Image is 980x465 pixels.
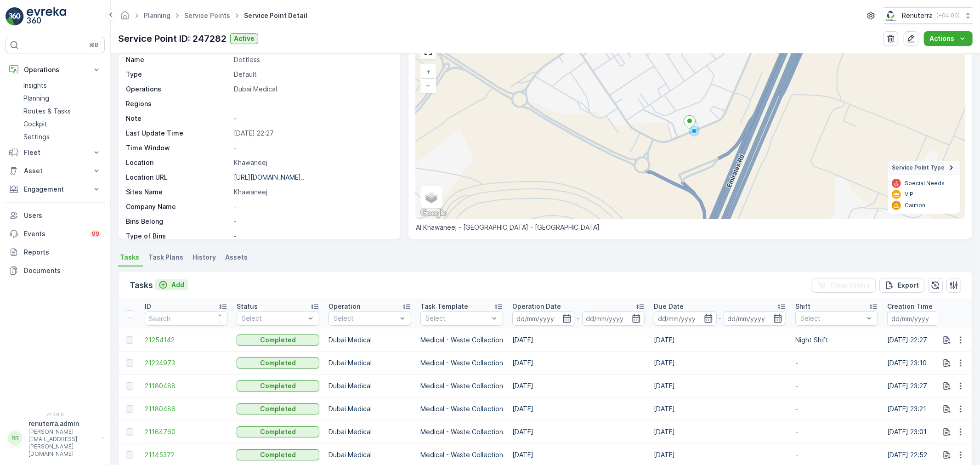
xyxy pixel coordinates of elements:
[416,420,508,443] td: Medical - Waste Collection
[24,248,101,257] p: Reports
[24,211,101,220] p: Users
[426,81,431,89] span: −
[649,329,791,352] td: [DATE]
[924,31,973,46] button: Actions
[577,313,580,324] p: -
[24,166,86,176] p: Asset
[234,232,391,241] p: -
[329,302,360,311] p: Operation
[126,55,230,64] p: Name
[260,450,296,459] p: Completed
[6,180,105,198] button: Engagement
[324,420,416,443] td: Dubai Medical
[145,404,227,414] a: 21180486
[6,419,105,458] button: RRrenuterra.admin[PERSON_NAME][EMAIL_ADDRESS][PERSON_NAME][DOMAIN_NAME]
[791,374,883,397] td: -
[234,55,391,64] p: Dottless
[126,114,230,123] p: Note
[24,148,86,157] p: Fleet
[416,223,965,232] p: Al Khawaneej - [GEOGRAPHIC_DATA] - [GEOGRAPHIC_DATA]
[242,314,305,323] p: Select
[20,118,105,130] a: Cockpit
[420,302,468,311] p: Task Template
[155,279,188,290] button: Add
[6,206,105,225] a: Users
[421,79,435,92] a: Zoom Out
[126,158,230,167] p: Location
[324,397,416,420] td: Dubai Medical
[145,450,227,459] a: 21145372
[120,253,139,262] span: Tasks
[719,313,722,324] p: -
[649,374,791,397] td: [DATE]
[126,143,230,153] p: Time Window
[23,94,49,103] p: Planning
[184,11,230,19] a: Service Points
[89,41,98,49] p: ⌘B
[324,352,416,374] td: Dubai Medical
[649,352,791,374] td: [DATE]
[654,311,717,326] input: dd/mm/yyyy
[234,70,391,79] p: Default
[145,381,227,391] a: 21180488
[92,230,99,238] p: 99
[512,311,575,326] input: dd/mm/yyyy
[508,352,649,374] td: [DATE]
[324,329,416,352] td: Dubai Medical
[24,229,85,238] p: Events
[416,374,508,397] td: Medical - Waste Collection
[225,253,248,262] span: Assets
[234,158,391,167] p: Khawaneej
[118,32,227,45] p: Service Point ID: 247282
[234,85,391,94] p: Dubai Medical
[237,426,319,437] button: Completed
[126,70,230,79] p: Type
[334,314,397,323] p: Select
[120,14,130,22] a: Homepage
[126,336,133,344] div: Toggle Row Selected
[421,187,442,207] a: Layers
[237,302,258,311] p: Status
[148,253,183,262] span: Task Plans
[8,431,23,446] div: RR
[24,65,86,74] p: Operations
[905,180,945,187] p: Special Needs
[324,374,416,397] td: Dubai Medical
[260,404,296,414] p: Completed
[879,278,924,293] button: Export
[27,7,66,26] img: logo_light-DOdMpM7g.png
[6,225,105,243] a: Events99
[791,420,883,443] td: -
[508,397,649,420] td: [DATE]
[508,374,649,397] td: [DATE]
[898,281,919,290] p: Export
[260,335,296,345] p: Completed
[20,92,105,105] a: Planning
[144,11,170,19] a: Planning
[126,217,230,226] p: Bins Belong
[20,79,105,92] a: Insights
[234,143,391,153] p: -
[234,129,391,138] p: [DATE] 22:27
[421,65,435,79] a: Zoom In
[23,119,47,129] p: Cockpit
[145,358,227,368] span: 21234973
[126,428,133,436] div: Toggle Row Selected
[649,420,791,443] td: [DATE]
[234,187,391,197] p: Khawaneej
[6,162,105,180] button: Asset
[234,202,391,211] p: -
[649,397,791,420] td: [DATE]
[888,161,960,175] summary: Service Point Type
[6,7,24,26] img: logo
[416,352,508,374] td: Medical - Waste Collection
[884,11,898,21] img: Screenshot_2024-07-26_at_13.33.01.png
[6,143,105,162] button: Fleet
[145,335,227,345] span: 21254142
[126,382,133,390] div: Toggle Row Selected
[237,449,319,460] button: Completed
[145,427,227,437] span: 21164760
[237,357,319,369] button: Completed
[20,130,105,143] a: Settings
